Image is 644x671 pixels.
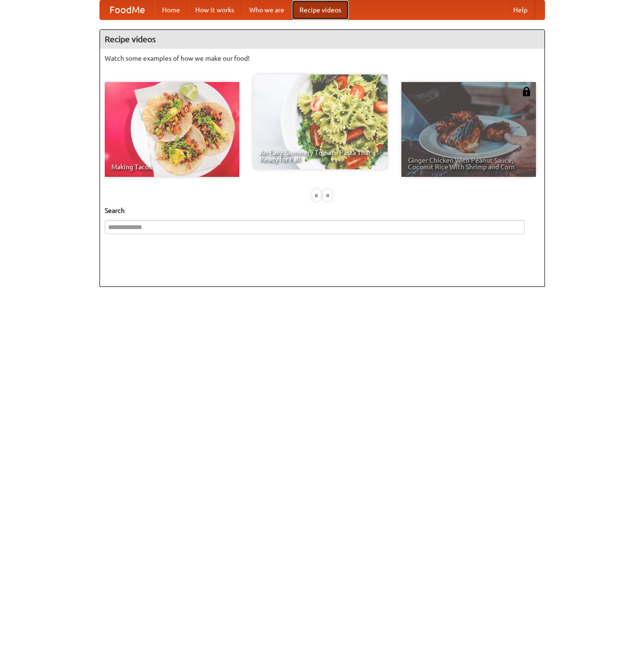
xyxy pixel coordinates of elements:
a: Who we are [242,0,292,19]
a: Help [506,0,535,19]
div: « [312,189,321,201]
a: Home [154,0,188,19]
h4: Recipe videos [100,30,544,49]
img: 483408.png [522,87,531,96]
div: » [323,189,332,201]
a: An Easy, Summery Tomato Pasta That's Ready for Fall [253,74,388,169]
p: Watch some examples of how we make our food! [105,54,540,63]
h5: Search [105,206,540,215]
a: Making Tacos [105,82,239,177]
span: An Easy, Summery Tomato Pasta That's Ready for Fall [260,149,381,163]
span: Making Tacos [111,164,233,170]
a: How it works [188,0,242,19]
a: FoodMe [100,0,154,19]
a: Recipe videos [292,0,349,19]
